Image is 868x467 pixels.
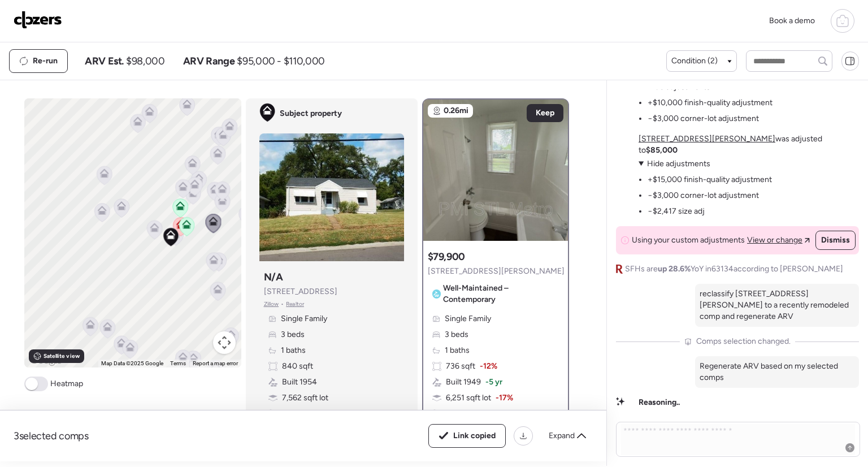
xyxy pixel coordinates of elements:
a: Open this area in Google Maps (opens a new window) [27,353,64,367]
img: Google [27,353,64,367]
a: View or change [747,235,810,246]
span: Single Family [445,313,491,325]
span: Subject property [280,108,342,119]
p: reclassify [STREET_ADDRESS][PERSON_NAME] to a recently remodeled comp and regenerate ARV [700,288,854,322]
span: Comps selection changed. [696,336,791,347]
span: Realtor [286,300,304,309]
span: up 28.6% [658,264,691,274]
li: −$2,417 size adj [648,206,705,217]
span: Single Family [281,313,327,325]
span: Dismiss [821,235,850,246]
span: Using your custom adjustments [632,235,745,246]
span: 736 sqft [446,361,475,372]
strong: $85,000 [646,145,678,155]
span: 1 baths [281,345,306,356]
p: Regenerate ARV based on my selected comps [700,361,854,383]
span: Built 1954 [282,377,317,388]
span: 3 beds [445,329,468,340]
span: 3 beds [281,329,305,340]
span: Frame [446,408,468,420]
span: 3 selected comps [14,429,89,443]
span: Reasoning.. [639,397,680,408]
h3: N/A [264,270,283,284]
span: $95,000 - $110,000 [237,54,325,68]
h3: $79,900 [428,250,465,263]
span: Hide adjustments [647,159,710,168]
span: Map Data ©2025 Google [101,360,163,366]
span: 0.26mi [444,105,468,116]
span: Satellite view [44,352,80,361]
span: Re-run [33,55,58,67]
span: ARV Range [183,54,235,68]
span: 7,562 sqft lot [282,392,328,404]
span: Zillow [264,300,279,309]
span: Expand [549,430,575,442]
li: +$15,000 finish-quality adjustment [648,174,772,185]
p: was adjusted to [639,133,859,156]
li: +$10,000 finish-quality adjustment [648,97,772,109]
span: Book a demo [769,16,815,25]
span: View or change [747,235,802,246]
span: -5 yr [485,377,502,388]
span: Well-Maintained – Contemporary [443,283,559,305]
span: SFHs are YoY in 63134 according to [PERSON_NAME] [625,263,843,275]
span: 840 sqft [282,361,313,372]
li: −$3,000 corner-lot adjustment [648,113,759,124]
summary: Hide adjustments [639,158,772,170]
span: ARV Est. [85,54,124,68]
span: Heatmap [50,378,83,390]
span: Frame [282,408,305,420]
span: 1 baths [445,345,470,356]
span: [STREET_ADDRESS] [264,286,337,297]
a: Report a map error [193,360,238,366]
span: $98,000 [126,54,164,68]
span: -17% [496,392,513,404]
span: [STREET_ADDRESS][PERSON_NAME] [428,266,565,277]
span: -12% [480,361,497,372]
li: −$3,000 corner-lot adjustment [648,190,759,201]
a: Terms (opens in new tab) [170,360,186,366]
span: Link copied [453,430,496,442]
a: [STREET_ADDRESS][PERSON_NAME] [639,134,775,144]
img: Logo [14,11,62,29]
span: • [281,300,284,309]
span: Built 1949 [446,377,481,388]
button: Map camera controls [213,331,236,354]
span: 6,251 sqft lot [446,392,491,404]
span: Condition (2) [671,55,718,67]
span: Keep [536,107,554,119]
